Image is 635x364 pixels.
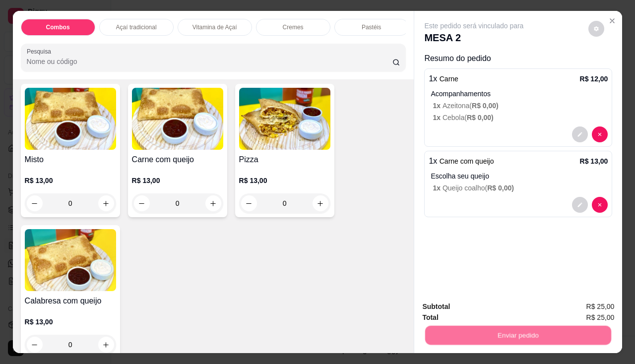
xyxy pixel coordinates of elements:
[433,113,608,122] p: Cebola (
[472,102,499,110] span: R$ 0,00 )
[25,88,116,150] img: product-image
[422,313,438,321] strong: Total
[27,57,392,66] input: Pesquisa
[440,157,494,165] span: Carne com queijo
[25,154,116,166] h4: Misto
[239,154,330,166] h4: Pizza
[429,73,458,85] p: 1 x
[433,183,608,193] p: Queijo coalho (
[431,171,608,181] p: Escolha seu queijo
[132,88,223,150] img: product-image
[467,114,494,121] span: R$ 0,00 )
[362,23,381,31] p: Pastéis
[239,176,330,185] p: R$ 13,00
[580,156,608,166] p: R$ 13,00
[433,114,442,121] span: 1 x
[592,197,608,213] button: decrease-product-quantity
[239,88,330,150] img: product-image
[592,126,608,142] button: decrease-product-quantity
[425,326,611,345] button: Enviar pedido
[46,23,70,31] p: Combos
[487,184,514,192] span: R$ 0,00 )
[25,176,116,185] p: R$ 13,00
[283,23,304,31] p: Cremes
[25,229,116,291] img: product-image
[604,13,620,29] button: Close
[25,295,116,307] h4: Calabresa com queijo
[25,317,116,327] p: R$ 13,00
[429,155,494,167] p: 1 x
[572,197,588,213] button: decrease-product-quantity
[424,21,523,31] p: Este pedido será vinculado para
[192,23,237,31] p: Vitamina de Açaí
[580,74,608,84] p: R$ 12,00
[116,23,157,31] p: Açaí tradicional
[433,102,442,110] span: 1 x
[588,21,604,37] button: decrease-product-quantity
[433,101,608,111] p: Azeitona (
[424,31,523,45] p: MESA 2
[27,47,55,56] label: Pesquisa
[132,176,223,185] p: R$ 13,00
[132,154,223,166] h4: Carne com queijo
[431,89,608,99] p: Acompanhamentos
[424,53,612,64] p: Resumo do pedido
[440,75,458,83] span: Carne
[572,126,588,142] button: decrease-product-quantity
[433,184,442,192] span: 1 x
